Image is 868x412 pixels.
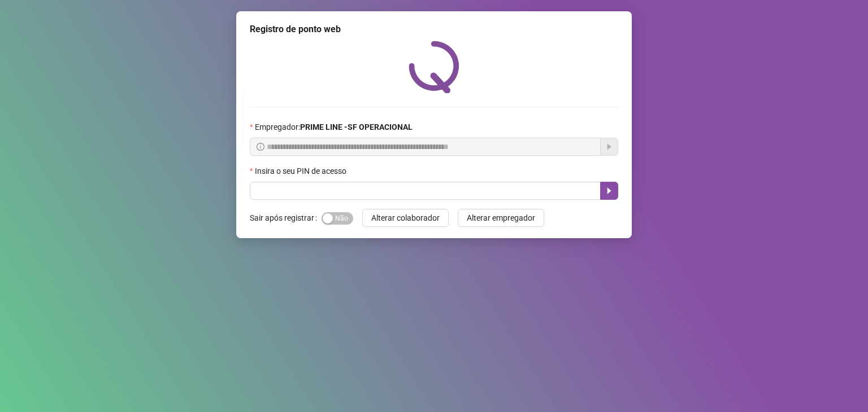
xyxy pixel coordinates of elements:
button: Alterar empregador [458,209,544,227]
strong: PRIME LINE -SF OPERACIONAL [300,122,413,132]
span: caret-right [605,186,614,195]
img: QRPoint [409,41,459,93]
div: Registro de ponto web [250,23,618,36]
span: Alterar empregador [467,212,535,224]
label: Insira o seu PIN de acesso [250,165,354,177]
button: Alterar colaborador [362,209,449,227]
span: Alterar colaborador [371,212,440,224]
label: Sair após registrar [250,209,322,227]
span: info-circle [257,143,264,151]
span: Empregador : [255,121,413,133]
